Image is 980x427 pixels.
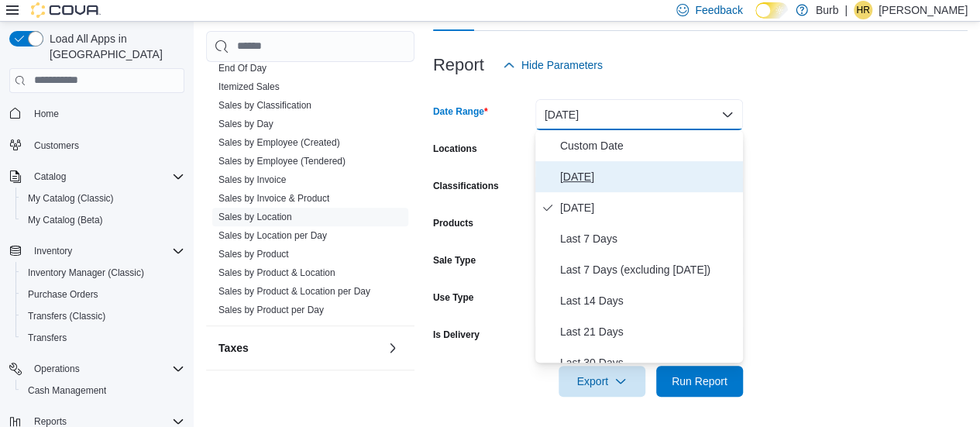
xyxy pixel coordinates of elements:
[3,358,191,380] button: Operations
[15,327,191,349] button: Transfers
[15,305,191,327] button: Transfers (Classic)
[218,286,370,297] a: Sales by Product & Location per Day
[383,339,402,357] button: Taxes
[28,104,184,123] span: Home
[28,136,184,155] span: Customers
[28,105,65,123] a: Home
[433,143,477,155] label: Locations
[816,1,839,19] p: Burb
[433,56,484,74] h3: Report
[22,189,120,208] a: My Catalog (Classic)
[497,50,609,81] button: Hide Parameters
[433,217,473,229] label: Products
[22,211,109,229] a: My Catalog (Beta)
[560,229,737,248] span: Last 7 Days
[433,105,488,118] label: Date Range
[560,198,737,217] span: [DATE]
[22,285,184,304] span: Purchase Orders
[28,136,85,155] a: Customers
[22,381,184,400] span: Cash Management
[560,260,737,279] span: Last 7 Days (excluding [DATE])
[28,192,114,205] span: My Catalog (Classic)
[218,248,289,260] span: Sales by Product
[218,174,286,186] span: Sales by Invoice
[535,99,743,130] button: [DATE]
[218,229,327,242] span: Sales by Location per Day
[218,81,280,93] span: Itemized Sales
[3,134,191,157] button: Customers
[218,267,335,279] span: Sales by Product & Location
[218,340,380,356] button: Taxes
[433,254,476,267] label: Sale Type
[28,310,105,322] span: Transfers (Classic)
[34,108,59,120] span: Home
[28,167,184,186] span: Catalog
[218,136,340,149] span: Sales by Employee (Created)
[22,285,105,304] a: Purchase Orders
[844,1,848,19] p: |
[218,211,292,223] span: Sales by Location
[206,59,414,325] div: Sales
[218,340,249,356] h3: Taxes
[568,366,636,397] span: Export
[28,332,67,344] span: Transfers
[856,1,869,19] span: HR
[15,262,191,284] button: Inventory Manager (Classic)
[34,170,66,183] span: Catalog
[15,284,191,305] button: Purchase Orders
[15,380,191,401] button: Cash Management
[22,307,184,325] span: Transfers (Classic)
[22,189,184,208] span: My Catalog (Classic)
[28,384,106,397] span: Cash Management
[218,174,286,185] a: Sales by Invoice
[22,211,184,229] span: My Catalog (Beta)
[28,360,86,378] button: Operations
[218,230,327,241] a: Sales by Location per Day
[3,102,191,125] button: Home
[560,322,737,341] span: Last 21 Days
[34,245,72,257] span: Inventory
[755,2,788,19] input: Dark Mode
[218,119,273,129] a: Sales by Day
[218,155,346,167] span: Sales by Employee (Tendered)
[28,167,72,186] button: Catalog
[28,288,98,301] span: Purchase Orders
[218,62,266,74] span: End Of Day
[218,267,335,278] a: Sales by Product & Location
[218,249,289,260] a: Sales by Product
[433,329,480,341] label: Is Delivery
[218,285,370,298] span: Sales by Product & Location per Day
[672,374,727,389] span: Run Report
[218,99,311,112] span: Sales by Classification
[218,100,311,111] a: Sales by Classification
[218,193,329,204] a: Sales by Invoice & Product
[3,240,191,262] button: Inventory
[879,1,968,19] p: [PERSON_NAME]
[218,137,340,148] a: Sales by Employee (Created)
[560,167,737,186] span: [DATE]
[43,31,184,62] span: Load All Apps in [GEOGRAPHIC_DATA]
[28,214,103,226] span: My Catalog (Beta)
[28,242,78,260] button: Inventory
[218,212,292,222] a: Sales by Location
[22,307,112,325] a: Transfers (Classic)
[28,267,144,279] span: Inventory Manager (Classic)
[218,81,280,92] a: Itemized Sales
[15,188,191,209] button: My Catalog (Classic)
[559,366,645,397] button: Export
[560,291,737,310] span: Last 14 Days
[218,304,324,316] span: Sales by Product per Day
[22,329,184,347] span: Transfers
[28,360,184,378] span: Operations
[34,139,79,152] span: Customers
[560,136,737,155] span: Custom Date
[22,381,112,400] a: Cash Management
[218,305,324,315] a: Sales by Product per Day
[433,291,473,304] label: Use Type
[560,353,737,372] span: Last 30 Days
[521,57,603,73] span: Hide Parameters
[34,363,80,375] span: Operations
[854,1,872,19] div: Harsha Ramasamy
[15,209,191,231] button: My Catalog (Beta)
